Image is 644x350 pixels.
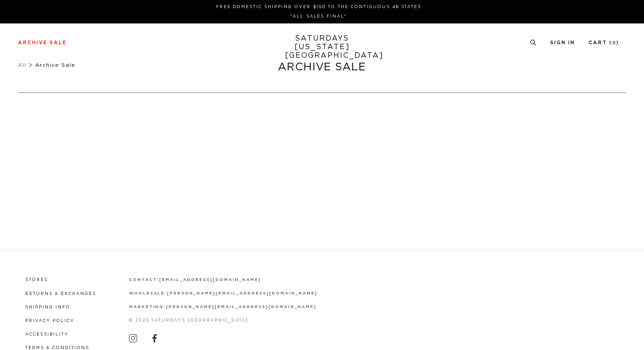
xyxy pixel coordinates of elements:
[129,291,167,295] strong: wholesale:
[25,332,69,336] a: Accessibility
[166,305,316,309] a: [PERSON_NAME][EMAIL_ADDRESS][DOMAIN_NAME]
[25,305,70,309] a: Shipping Info
[285,34,359,60] a: SATURDAYS[US_STATE][GEOGRAPHIC_DATA]
[22,13,616,20] p: *ALL SALES FINAL*
[18,40,67,45] a: Archive Sale
[129,278,160,282] strong: contact:
[550,40,575,45] a: Sign In
[129,305,166,309] strong: marketing:
[35,62,75,68] span: Archive Sale
[25,319,74,323] a: Privacy Policy
[25,292,96,296] a: Returns & Exchanges
[589,40,619,45] a: Cart (0)
[159,278,261,282] a: [EMAIL_ADDRESS][DOMAIN_NAME]
[25,278,48,282] a: Stores
[167,291,317,295] a: [PERSON_NAME][EMAIL_ADDRESS][DOMAIN_NAME]
[25,346,89,350] a: Terms & Conditions
[18,62,26,68] a: All
[612,41,616,45] small: 0
[22,4,616,10] p: FREE DOMESTIC SHIPPING OVER $150 TO THE CONTIGUOUS 48 STATES
[129,317,317,324] p: © 2025 Saturdays [GEOGRAPHIC_DATA]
